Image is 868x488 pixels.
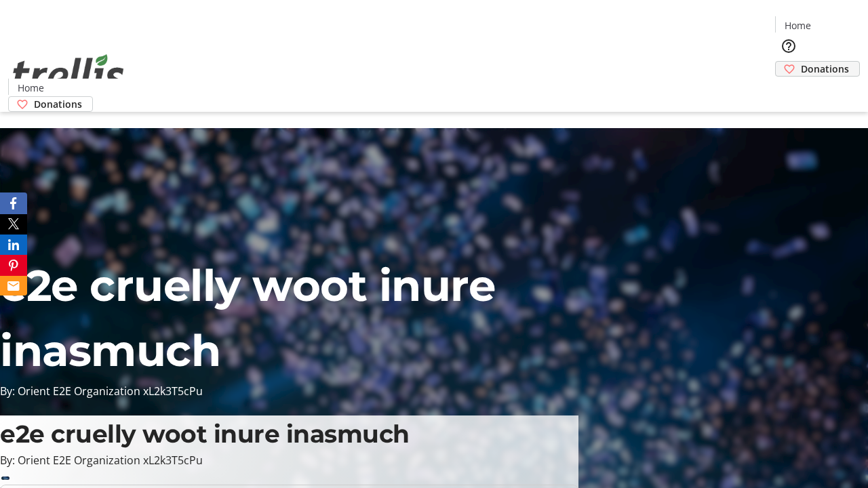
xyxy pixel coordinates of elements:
span: Home [785,18,811,33]
a: Home [9,81,52,95]
a: Donations [8,96,93,112]
a: Home [776,18,819,33]
button: Cart [775,77,802,104]
span: Donations [801,62,849,76]
button: Help [775,33,802,60]
span: Donations [34,97,82,111]
a: Donations [775,61,860,77]
img: Orient E2E Organization xL2k3T5cPu's Logo [8,39,129,107]
span: Home [18,81,44,95]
